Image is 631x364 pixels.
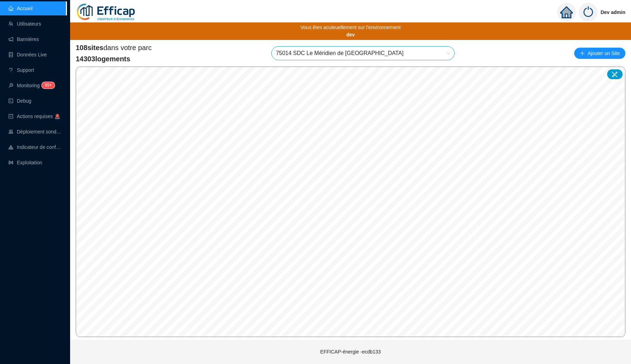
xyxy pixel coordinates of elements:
a: clusterDéploiement sondes [8,129,62,135]
span: Dev admin [601,1,625,23]
span: 75014 SDC Le Méridien de Paris [276,47,450,60]
div: Vous êtes acuteuellement sur l'environnement [70,22,631,40]
span: plus [580,51,585,56]
button: Ajouter un Site [574,48,625,59]
a: homeAccueil [8,6,33,11]
span: dans votre parc [76,43,152,53]
span: 14303 logements [76,54,152,64]
span: EFFICAP-énergie - ecdb133 [320,349,381,355]
span: 108 sites [76,44,103,51]
span: check-square [8,114,13,119]
sup: 116 [42,82,54,89]
img: power [579,3,598,22]
span: home [560,6,573,19]
a: databaseDonnées Live [8,52,47,57]
a: codeDebug [8,98,31,104]
a: monitorMonitoring99+ [8,83,53,88]
span: Actions requises 🚨 [17,114,60,119]
span: Ajouter un Site [588,48,620,58]
a: slidersExploitation [8,160,42,165]
a: questionSupport [8,67,34,73]
b: dev [346,31,355,39]
a: teamUtilisateurs [8,21,41,27]
a: notificationBannières [8,36,39,42]
a: heat-mapIndicateur de confort [8,144,62,150]
canvas: Map [76,67,625,337]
